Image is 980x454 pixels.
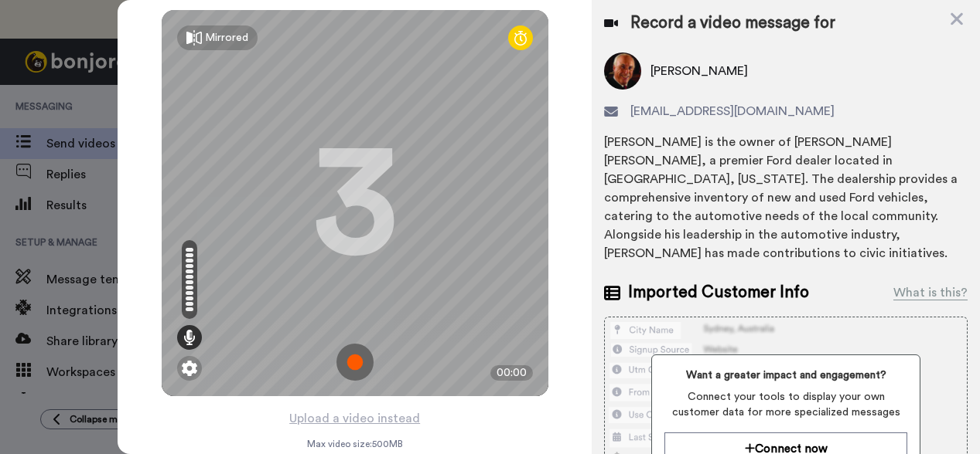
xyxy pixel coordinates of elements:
span: Imported Customer Info [628,281,809,304]
div: 3 [312,145,398,261]
div: 00:00 [490,365,533,381]
div: [PERSON_NAME] is the owner of [PERSON_NAME] [PERSON_NAME], a premier Ford dealer located in [GEOG... [604,133,968,263]
img: ic_record_start.svg [336,344,374,381]
span: Max video size: 500 MB [307,438,403,450]
span: Connect your tools to display your own customer data for more specialized messages [664,389,908,420]
button: Upload a video instead [285,408,425,429]
div: What is this? [893,283,968,302]
img: ic_gear.svg [182,361,197,376]
span: Want a greater impact and engagement? [664,368,908,383]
